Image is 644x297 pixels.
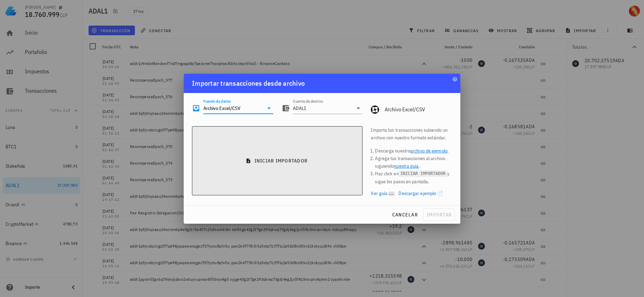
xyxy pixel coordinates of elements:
[192,126,362,195] button: iniciar importador
[385,106,452,113] div: Archivo Excel/CSV
[371,126,452,141] p: Importa tus transacciones subiendo un archivo con nuestro formato estándar.
[375,155,452,170] li: Agrega tus transacciones al archivo siguiendo .
[398,189,443,197] a: Descargar ejemplo 📄
[203,99,231,104] label: Fuente de datos
[394,163,418,169] a: nuestra guía
[375,170,452,185] li: Haz click en y sigue los pasos en pantalla.
[293,99,323,104] label: Cuenta de destino
[203,103,264,114] input: Seleccionar una fuente de datos
[198,158,357,164] span: iniciar importador
[192,78,305,89] div: Importar transacciones desde archivo
[371,189,394,197] a: Ver guía 📖
[392,212,418,218] span: cancelar
[375,147,452,155] li: Descarga nuestro .
[410,148,448,154] a: archivo de ejemplo
[389,208,421,221] button: cancelar
[399,170,447,177] code: INICIAR IMPORTADOR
